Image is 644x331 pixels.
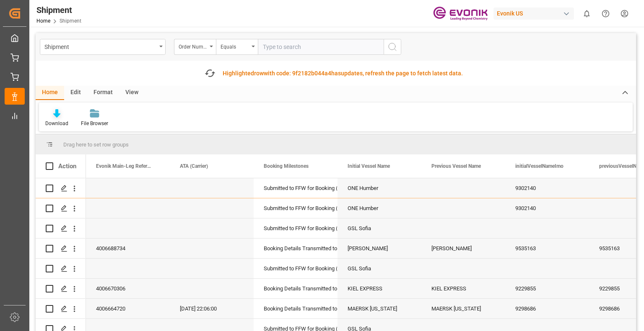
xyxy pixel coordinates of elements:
div: Booking Details Transmitted to SAP [264,239,327,258]
div: [DATE] 22:06:00 [170,299,254,318]
div: Shipment [44,41,156,51]
div: GSL Sofia [338,218,421,238]
button: show 0 new notifications [577,4,596,23]
span: initialVesselNameImo [515,163,563,169]
div: Highlighted with code: updates, refresh the page to fetch latest data. [223,69,463,78]
div: MAERSK [US_STATE] [338,299,421,318]
div: Press SPACE to select this row. [36,178,86,198]
span: has [331,70,341,77]
button: open menu [216,39,258,55]
div: Order Number [179,41,207,51]
span: ATA (Carrier) [180,163,208,169]
div: Home [36,86,64,100]
div: Press SPACE to select this row. [36,299,86,319]
div: Booking Details Transmitted to SAP [264,299,327,318]
span: Previous Vessel Name [431,163,481,169]
div: Shipment [36,4,81,16]
button: Evonik US [493,5,577,21]
div: Submitted to FFW for Booking (Pending) [264,259,327,278]
span: Evonik Main-Leg Reference [96,163,152,169]
div: Evonik US [493,8,574,20]
span: 9f2182b044a4 [292,70,331,77]
div: ONE Humber [338,178,421,198]
span: row [254,70,264,77]
div: Submitted to FFW for Booking (Pending) [264,219,327,238]
button: Help Center [596,4,615,23]
div: 9535163 [505,239,589,258]
div: Press SPACE to select this row. [36,239,86,259]
div: File Browser [81,120,108,127]
div: Submitted to FFW for Booking (Pending) [264,179,327,198]
a: Home [36,18,50,24]
div: [PERSON_NAME] [338,239,421,258]
div: Booking Details Transmitted to SAP [264,279,327,298]
div: Equals [221,41,249,51]
div: GSL Sofia [338,259,421,278]
div: 9302140 [505,198,589,218]
div: Press SPACE to select this row. [36,218,86,239]
div: Press SPACE to select this row. [36,279,86,299]
div: 9302140 [505,178,589,198]
div: MAERSK [US_STATE] [421,299,505,318]
img: Evonik-brand-mark-Deep-Purple-RGB.jpeg_1700498283.jpeg [433,6,488,21]
span: Drag here to set row groups [63,141,129,148]
div: 9298686 [505,299,589,318]
div: Edit [64,86,87,100]
div: 4006688734 [86,239,170,258]
div: KIEL EXPRESS [421,279,505,298]
div: View [119,86,145,100]
div: 9229855 [505,279,589,298]
button: open menu [40,39,166,55]
div: [PERSON_NAME] [421,239,505,258]
div: 4006664720 [86,299,170,318]
div: ONE Humber [338,198,421,218]
div: Download [45,120,68,127]
div: Format [87,86,119,100]
div: Submitted to FFW for Booking (Pending) [264,199,327,218]
div: Press SPACE to select this row. [36,259,86,279]
button: open menu [174,39,216,55]
div: Press SPACE to select this row. [36,198,86,218]
button: search button [384,39,401,55]
span: Initial Vessel Name [348,163,390,169]
div: Action [58,162,76,170]
div: KIEL EXPRESS [338,279,421,298]
span: Booking Milestones [264,163,309,169]
input: Type to search [258,39,384,55]
div: 4006670306 [86,279,170,298]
